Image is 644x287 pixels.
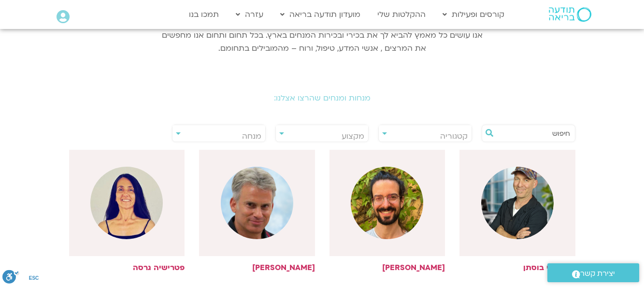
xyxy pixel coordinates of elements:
span: יצירת קשר [580,267,615,280]
a: תמכו בנו [184,5,224,24]
span: מקצוע [342,131,364,142]
h6: [PERSON_NAME] [329,263,445,272]
img: WhatsApp-Image-2025-07-12-at-16.43.23.jpeg [90,167,163,239]
a: ההקלטות שלי [372,5,430,24]
input: חיפוש [497,125,570,142]
img: %D7%A9%D7%92%D7%91-%D7%94%D7%95%D7%A8%D7%95%D7%91%D7%99%D7%A5.jpg [351,167,423,239]
span: מנחה [242,131,261,142]
a: יצירת קשר [547,263,639,282]
a: [PERSON_NAME] [199,150,315,272]
img: תודעה בריאה [549,7,591,22]
span: קטגוריה [440,131,468,142]
a: [PERSON_NAME] [329,150,445,272]
a: ג'יוון ארי בוסתן [459,150,575,272]
p: אנו עושים כל מאמץ להביא לך את בכירי ובכירות המנחים בארץ. בכל תחום ותחום אנו מחפשים את המרצים , אנ... [160,29,484,55]
h6: ג'יוון ארי בוסתן [459,263,575,272]
h6: פטרישיה גרסה [69,263,185,272]
a: קורסים ופעילות [438,5,509,24]
a: פטרישיה גרסה [69,150,185,272]
img: %D7%A2%D7%A0%D7%91%D7%A8-%D7%91%D7%A8-%D7%A7%D7%9E%D7%94.png [221,167,293,239]
h6: [PERSON_NAME] [199,263,315,272]
h2: מנחות ומנחים שהרצו אצלנו: [52,94,593,102]
img: %D7%96%D7%99%D7%95%D7%90%D7%9F-.png [481,167,554,239]
a: עזרה [231,5,268,24]
a: מועדון תודעה בריאה [275,5,365,24]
